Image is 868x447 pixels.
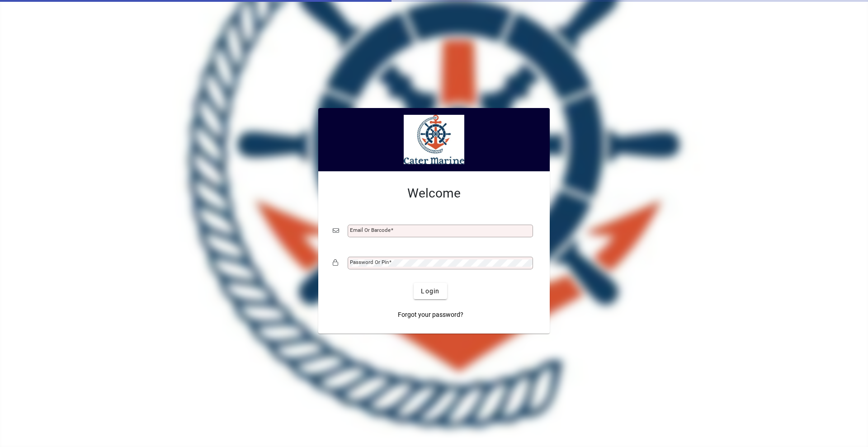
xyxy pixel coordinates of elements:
mat-label: Password or Pin [350,259,389,265]
a: Forgot your password? [394,306,467,323]
span: Forgot your password? [398,310,463,320]
span: Login [421,287,439,296]
h2: Welcome [333,186,535,201]
button: Login [414,283,447,299]
mat-label: Email or Barcode [350,227,391,233]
